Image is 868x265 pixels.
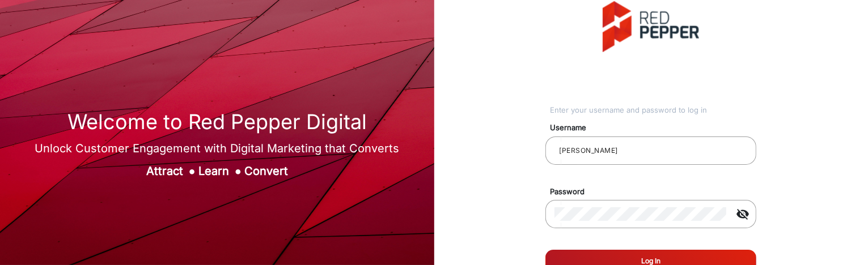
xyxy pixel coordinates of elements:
[603,1,699,52] img: vmg-logo
[729,207,756,221] mat-icon: visibility_off
[189,164,196,178] span: ●
[541,186,769,198] mat-label: Password
[541,122,769,134] mat-label: Username
[35,140,399,157] div: Unlock Customer Engagement with Digital Marketing that Converts
[550,105,757,116] div: Enter your username and password to log in
[554,144,747,157] input: Your username
[235,164,242,178] span: ●
[35,110,399,134] h1: Welcome to Red Pepper Digital
[35,163,399,179] div: Attract Learn Convert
